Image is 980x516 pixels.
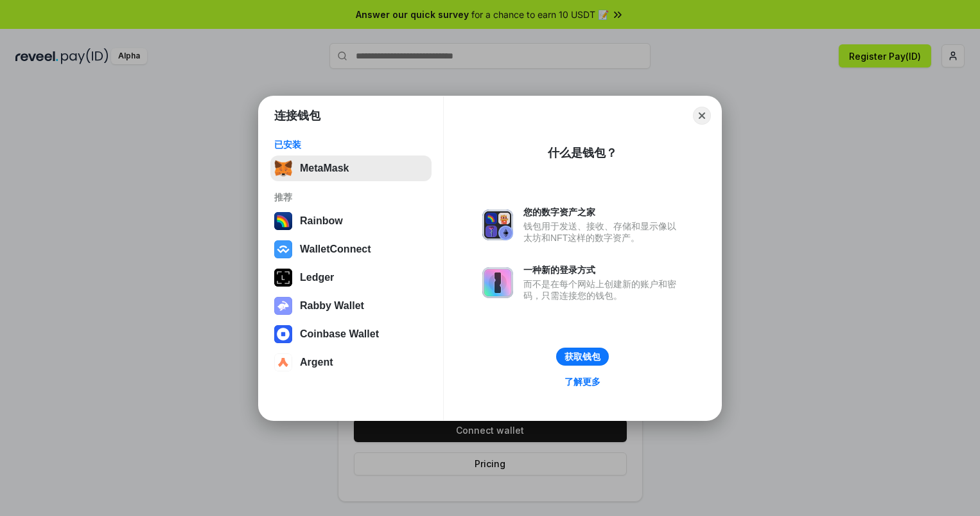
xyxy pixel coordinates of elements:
div: Coinbase Wallet [300,328,379,340]
img: svg+xml,%3Csvg%20width%3D%22120%22%20height%3D%22120%22%20viewBox%3D%220%200%20120%20120%22%20fil... [274,212,292,230]
div: 您的数字资产之家 [523,206,683,218]
div: WalletConnect [300,244,371,255]
button: Rabby Wallet [270,293,432,319]
button: Argent [270,350,432,375]
div: 一种新的登录方式 [523,264,683,276]
h1: 连接钱包 [274,108,320,123]
div: Ledger [300,272,334,283]
div: 获取钱包 [564,351,600,362]
div: Argent [300,357,333,368]
button: Ledger [270,265,432,290]
div: Rainbow [300,215,343,227]
button: 获取钱包 [556,348,609,366]
img: svg+xml,%3Csvg%20xmlns%3D%22http%3A%2F%2Fwww.w3.org%2F2000%2Fsvg%22%20width%3D%2228%22%20height%3... [274,269,292,287]
img: svg+xml,%3Csvg%20xmlns%3D%22http%3A%2F%2Fwww.w3.org%2F2000%2Fsvg%22%20fill%3D%22none%22%20viewBox... [482,209,513,240]
button: Close [693,107,711,125]
img: svg+xml,%3Csvg%20width%3D%2228%22%20height%3D%2228%22%20viewBox%3D%220%200%2028%2028%22%20fill%3D... [274,240,292,258]
img: svg+xml,%3Csvg%20width%3D%2228%22%20height%3D%2228%22%20viewBox%3D%220%200%2028%2028%22%20fill%3D... [274,353,292,371]
img: svg+xml,%3Csvg%20xmlns%3D%22http%3A%2F%2Fwww.w3.org%2F2000%2Fsvg%22%20fill%3D%22none%22%20viewBox... [274,297,292,315]
div: Rabby Wallet [300,300,364,312]
img: svg+xml,%3Csvg%20xmlns%3D%22http%3A%2F%2Fwww.w3.org%2F2000%2Fsvg%22%20fill%3D%22none%22%20viewBox... [482,267,513,298]
div: 已安装 [274,139,428,150]
a: 了解更多 [557,373,608,390]
button: Coinbase Wallet [270,321,432,347]
button: WalletConnect [270,236,432,262]
img: svg+xml,%3Csvg%20fill%3D%22none%22%20height%3D%2233%22%20viewBox%3D%220%200%2035%2033%22%20width%... [274,159,292,177]
button: MetaMask [270,156,432,181]
div: MetaMask [300,163,349,174]
div: 了解更多 [564,376,600,387]
div: 什么是钱包？ [548,145,617,161]
div: 而不是在每个网站上创建新的账户和密码，只需连接您的钱包。 [523,278,683,301]
div: 钱包用于发送、接收、存储和显示像以太坊和NFT这样的数字资产。 [523,220,683,244]
div: 推荐 [274,191,428,203]
img: svg+xml,%3Csvg%20width%3D%2228%22%20height%3D%2228%22%20viewBox%3D%220%200%2028%2028%22%20fill%3D... [274,325,292,343]
button: Rainbow [270,208,432,234]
